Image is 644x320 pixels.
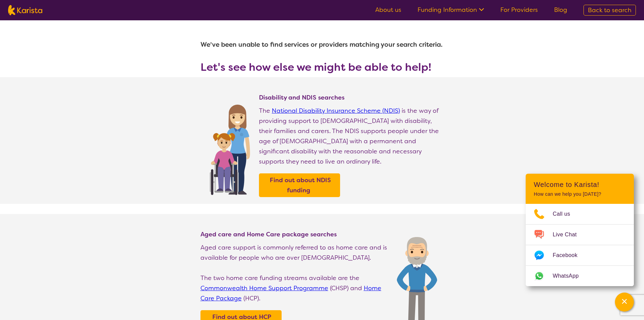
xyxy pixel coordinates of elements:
a: Funding Information [418,6,484,14]
button: Channel Menu [615,293,634,312]
ul: Choose channel [526,204,634,286]
h4: Disability and NDIS searches [259,93,444,102]
p: The is the way of providing support to [DEMOGRAPHIC_DATA] with disability, their families and car... [259,106,444,167]
h2: Welcome to Karista! [534,180,626,189]
img: Find NDIS and Disability services and providers [207,100,252,195]
a: Commonwealth Home Support Programme [200,284,328,292]
a: For Providers [500,6,538,14]
p: How can we help you [DATE]? [534,191,626,197]
a: About us [375,6,401,14]
p: The two home care funding streams available are the (CHSP) and (HCP). [200,273,390,303]
a: Find out about NDIS funding [261,175,338,195]
span: Facebook [553,250,586,260]
span: WhatsApp [553,271,587,281]
h3: Let's see how else we might be able to help! [200,61,444,73]
span: Live Chat [553,230,585,240]
span: Call us [553,209,578,219]
a: National Disability Insurance Scheme (NDIS) [272,107,400,115]
p: Aged care support is commonly referred to as home care and is available for people who are over [... [200,242,390,263]
a: Back to search [583,5,636,16]
h1: We've been unable to find services or providers matching your search criteria. [200,37,444,53]
span: Back to search [588,6,631,14]
img: Karista logo [8,5,42,15]
div: Channel Menu [526,174,634,286]
h4: Aged care and Home Care package searches [200,230,390,238]
a: Web link opens in a new tab. [526,266,634,286]
b: Find out about NDIS funding [270,176,331,194]
a: Blog [554,6,567,14]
